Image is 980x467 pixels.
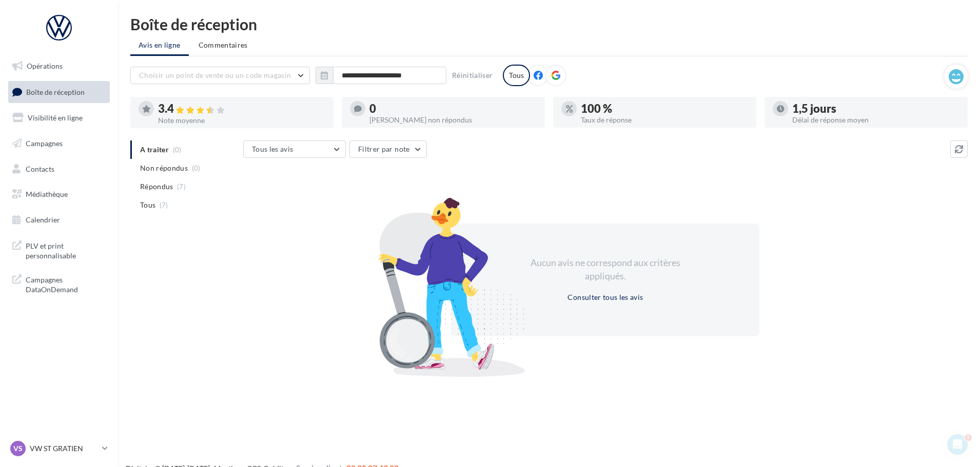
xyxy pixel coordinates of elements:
[26,164,54,173] span: Contacts
[139,71,291,79] span: Choisir un point de vente ou un code magasin
[581,103,748,114] div: 100 %
[448,69,497,82] button: Réinitialiser
[27,62,63,70] span: Opérations
[252,145,293,153] span: Tous les avis
[563,291,647,303] button: Consulter tous les avis
[6,235,112,265] a: PLV et print personnalisable
[966,432,974,440] span: 1
[792,116,959,124] div: Délai de réponse moyen
[517,256,694,282] div: Aucun avis ne correspond aux critères appliqués.
[6,209,112,231] a: Calendrier
[130,67,310,84] button: Choisir un point de vente ou un code magasin
[945,432,970,457] iframe: Intercom live chat
[13,443,23,454] span: VS
[26,139,63,148] span: Campagnes
[30,443,98,454] p: VW ST GRATIEN
[503,65,530,86] div: Tous
[792,103,959,114] div: 1,5 jours
[140,163,188,173] span: Non répondus
[349,140,427,158] button: Filtrer par note
[26,87,85,96] span: Boîte de réception
[6,81,112,103] a: Boîte de réception
[581,116,748,124] div: Taux de réponse
[26,215,60,224] span: Calendrier
[140,200,155,210] span: Tous
[26,273,106,295] span: Campagnes DataOnDemand
[140,181,173,192] span: Répondus
[199,40,248,50] span: Commentaires
[158,103,325,115] div: 3.4
[6,133,112,154] a: Campagnes
[130,16,968,32] div: Boîte de réception
[6,158,112,180] a: Contacts
[6,55,112,77] a: Opérations
[6,107,112,129] a: Visibilité en ligne
[160,201,168,209] span: (7)
[243,140,346,158] button: Tous les avis
[6,184,112,205] a: Médiathèque
[26,239,106,261] span: PLV et print personnalisable
[177,182,186,191] span: (7)
[369,116,537,124] div: [PERSON_NAME] non répondus
[192,164,201,172] span: (0)
[8,439,110,458] a: VS VW ST GRATIEN
[28,113,83,122] span: Visibilité en ligne
[158,117,325,124] div: Note moyenne
[6,269,112,299] a: Campagnes DataOnDemand
[26,190,68,198] span: Médiathèque
[369,103,537,114] div: 0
